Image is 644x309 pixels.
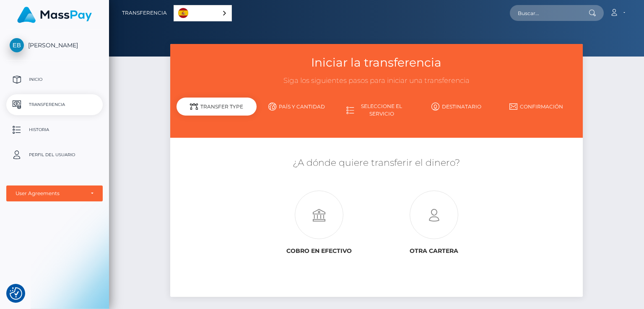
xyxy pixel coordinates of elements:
a: Tipo de transferencia [177,99,257,121]
input: Buscar... [510,5,589,21]
button: Consent Preferences [10,287,22,300]
p: Transferencia [10,98,99,111]
div: Language [174,5,232,21]
h6: Otra cartera [383,247,485,255]
p: Inicio [10,73,99,86]
a: Español [174,5,231,21]
h5: ¿A dónde quiere transferir el dinero? [177,157,576,170]
div: User Agreements [16,190,84,197]
aside: Language selected: Español [174,5,232,21]
h6: Cobro en efectivo [268,247,370,255]
a: País y cantidad [257,99,337,114]
h3: Siga los siguientes pasos para iniciar una transferencia [177,76,576,86]
a: Transferencia [6,94,103,115]
div: Transfer Type [177,98,257,116]
a: Inicio [6,69,103,90]
span: [PERSON_NAME] [6,41,103,49]
a: Historia [6,119,103,140]
img: Revisit consent button [10,287,22,300]
a: Confirmación [496,99,576,114]
a: Destinatario [416,99,496,114]
p: Historia [10,124,99,136]
a: Seleccione el servicio [337,99,417,121]
p: Perfil del usuario [10,149,99,161]
button: User Agreements [6,185,103,201]
h3: Iniciar la transferencia [177,54,576,71]
img: MassPay [17,7,92,23]
a: Perfil del usuario [6,144,103,165]
a: Transferencia [122,4,167,22]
